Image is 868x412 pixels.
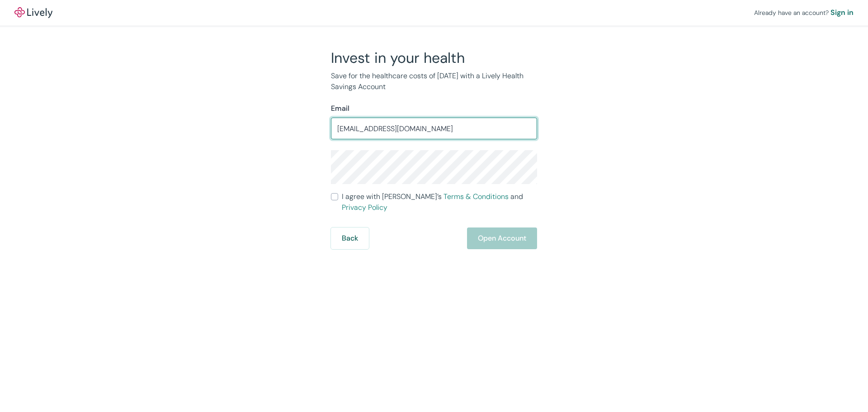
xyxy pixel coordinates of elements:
img: Lively [14,7,52,18]
p: Save for the healthcare costs of [DATE] with a Lively Health Savings Account [331,71,537,92]
h2: Invest in your health [331,49,537,67]
div: Already have an account? [754,7,854,18]
span: I agree with [PERSON_NAME]’s and [342,191,537,213]
label: Email [331,103,349,114]
a: LivelyLively [14,7,52,18]
a: Privacy Policy [342,203,387,212]
a: Sign in [830,7,854,18]
a: Terms & Conditions [443,192,509,201]
button: Back [331,227,369,249]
